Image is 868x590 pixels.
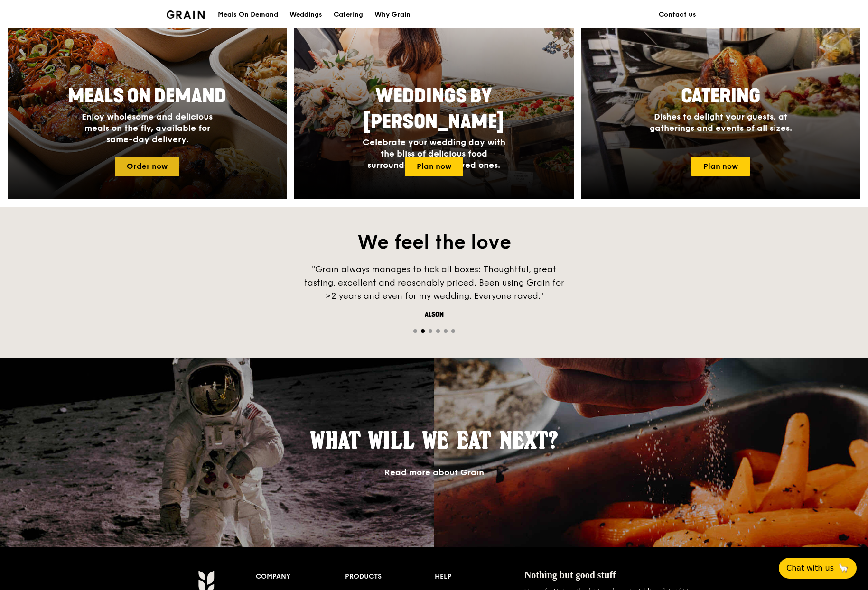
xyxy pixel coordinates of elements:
[289,0,322,29] div: Weddings
[405,157,463,176] a: Plan now
[429,329,432,333] span: Go to slide 3
[292,310,577,320] div: Alson
[218,0,278,29] div: Meals On Demand
[444,329,448,333] span: Go to slide 5
[779,558,857,579] button: Chat with us🦙
[451,329,455,333] span: Go to slide 6
[82,111,213,145] span: Enjoy wholesome and delicious meals on the fly, available for same-day delivery.
[310,426,558,454] span: What will we eat next?
[167,10,205,19] img: Grain
[345,570,435,583] div: Products
[374,0,411,29] div: Why Grain
[786,562,834,574] span: Chat with us
[650,111,792,133] span: Dishes to delight your guests, at gatherings and events of all sizes.
[256,570,345,583] div: Company
[115,157,179,176] a: Order now
[524,570,616,580] span: Nothing but good stuff
[384,467,484,478] a: Read more about Grain
[334,0,363,29] div: Catering
[292,263,577,303] div: "Grain always manages to tick all boxes: Thoughtful, great tasting, excellent and reasonably pric...
[363,137,505,170] span: Celebrate your wedding day with the bliss of delicious food surrounded by your loved ones.
[328,0,369,29] a: Catering
[413,329,417,333] span: Go to slide 1
[68,85,226,108] span: Meals On Demand
[838,562,849,574] span: 🦙
[435,570,524,583] div: Help
[364,85,504,133] span: Weddings by [PERSON_NAME]
[421,329,425,333] span: Go to slide 2
[436,329,440,333] span: Go to slide 4
[691,157,750,176] a: Plan now
[653,0,702,29] a: Contact us
[369,0,416,29] a: Why Grain
[681,85,760,108] span: Catering
[284,0,328,29] a: Weddings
